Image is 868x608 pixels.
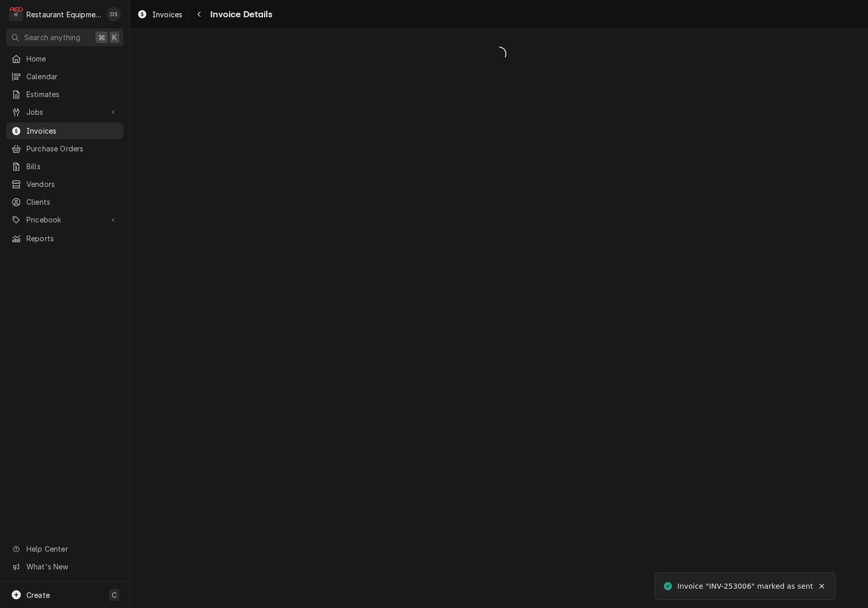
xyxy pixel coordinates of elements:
a: Go to Pricebook [6,211,123,228]
a: Home [6,50,123,67]
a: Go to Jobs [6,104,123,120]
span: What's New [26,561,117,572]
button: Search anything⌘K [6,28,123,46]
div: R [9,7,23,21]
span: Create [26,591,50,599]
div: Invoice "INV-253006" marked as sent [678,581,814,592]
span: Loading... [130,43,868,65]
a: Invoices [133,6,186,23]
span: Purchase Orders [26,143,118,154]
div: Restaurant Equipment Diagnostics's Avatar [9,7,23,21]
span: Jobs [26,107,103,117]
span: Reports [26,233,118,244]
span: ⌘ [98,32,105,43]
span: K [112,32,117,43]
a: Reports [6,230,123,247]
div: DS [107,7,121,21]
a: Estimates [6,86,123,103]
a: Purchase Orders [6,140,123,157]
button: Navigate back [191,6,207,22]
a: Vendors [6,176,123,193]
span: Home [26,53,118,64]
span: Vendors [26,179,118,189]
a: Bills [6,158,123,175]
span: Bills [26,161,118,172]
span: Invoices [152,9,182,20]
a: Invoices [6,122,123,139]
a: Go to What's New [6,558,123,575]
span: Calendar [26,71,118,82]
span: Help Center [26,543,117,554]
a: Calendar [6,68,123,85]
div: Derek Stewart's Avatar [107,7,121,21]
span: Invoices [26,125,118,136]
span: Estimates [26,89,118,100]
a: Clients [6,194,123,210]
span: Invoice Details [207,8,272,21]
span: Clients [26,197,118,207]
div: Restaurant Equipment Diagnostics [26,9,101,20]
span: Pricebook [26,214,103,225]
a: Go to Help Center [6,540,123,557]
span: Search anything [24,32,80,43]
span: C [112,590,117,600]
